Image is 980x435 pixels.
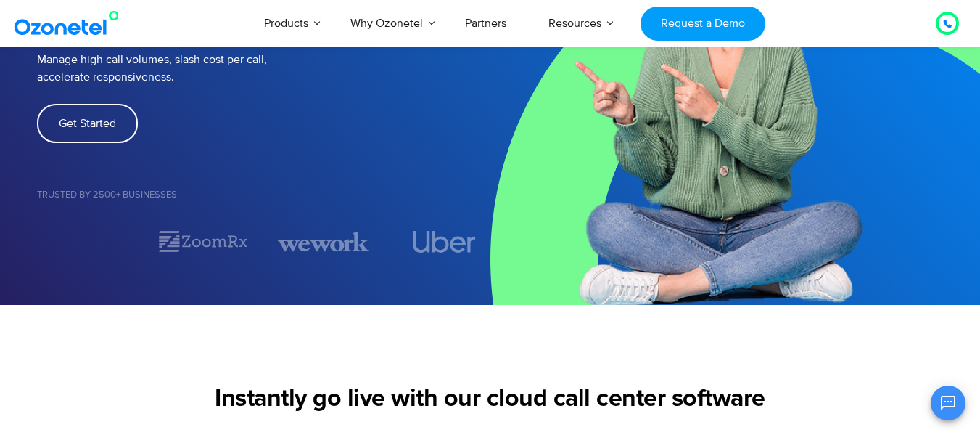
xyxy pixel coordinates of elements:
[278,229,369,254] div: 3 / 7
[37,233,128,251] div: 1 / 7
[37,190,490,200] h5: Trusted by 2500+ Businesses
[59,118,116,129] span: Get Started
[37,51,363,86] p: Manage high call volumes, slash cost per call, accelerate responsiveness.
[37,385,944,414] h2: Instantly go live with our cloud call center software
[37,229,490,254] div: Image Carousel
[641,7,765,41] a: Request a Demo
[931,386,965,420] button: Open chat
[37,104,138,143] a: Get Started
[413,231,476,253] img: uber
[278,229,369,254] img: wework
[398,231,490,253] div: 4 / 7
[157,229,249,254] img: zoomrx
[157,229,249,254] div: 2 / 7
